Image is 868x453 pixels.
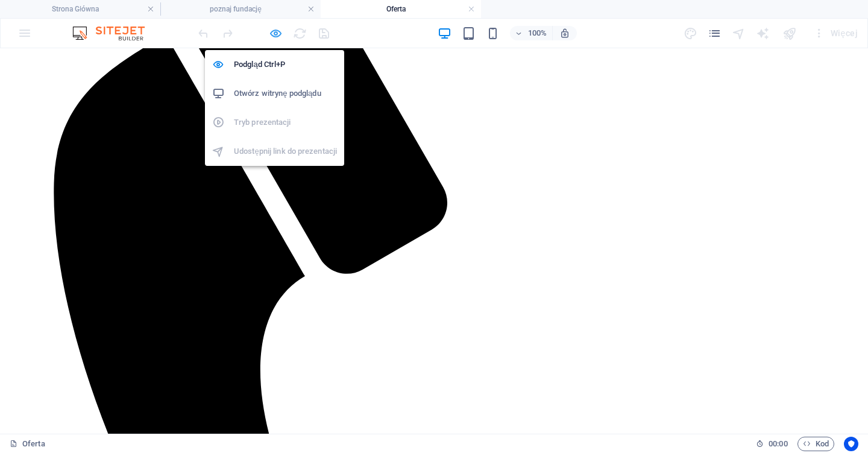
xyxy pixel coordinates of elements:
[528,26,547,40] h6: 100%
[844,437,858,451] button: Usercentrics
[160,2,321,16] h4: poznaj fundację
[777,439,779,448] span: :
[234,86,337,101] h6: Otwórz witrynę podglądu
[321,2,481,16] h4: Oferta
[769,437,787,451] span: 00 00
[707,26,722,40] button: pages
[69,26,160,40] img: Editor Logo
[756,437,788,451] h6: Czas sesji
[803,437,829,451] span: Kod
[10,437,45,451] a: Kliknij, aby anulować zaznaczenie. Kliknij dwukrotnie, aby otworzyć Strony
[234,57,337,72] h6: Podgląd Ctrl+P
[708,27,722,40] i: Strony (Ctrl+Alt+S)
[797,437,834,451] button: Kod
[559,28,570,39] i: Po zmianie rozmiaru automatycznie dostosowuje poziom powiększenia do wybranego urządzenia.
[510,26,553,40] button: 100%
